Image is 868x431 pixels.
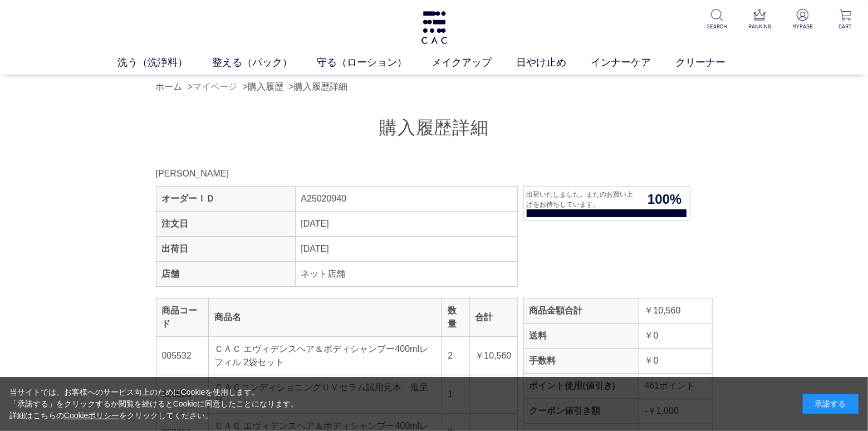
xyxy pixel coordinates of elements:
[475,349,512,363] div: ￥10,560
[156,262,295,287] th: 店舗
[289,80,350,94] li: >
[676,55,751,70] a: クリーナー
[703,22,730,31] p: SEARCH
[469,298,517,337] th: 合計
[431,55,516,70] a: メイクアップ
[789,22,816,31] p: MYPAGE
[117,55,212,70] a: 洗う（洗浄料）
[64,411,120,420] a: Cookieポリシー
[523,374,639,399] th: ポイント使用(値引き)
[448,349,463,363] div: 2
[156,82,183,91] a: ホーム
[156,116,713,140] h1: 購入履歴詳細
[156,298,209,337] th: 商品コード
[832,9,859,31] a: CART
[156,237,295,262] th: 出荷日
[442,298,469,337] th: 数量
[591,55,676,70] a: インナーケア
[214,342,436,369] div: ＣＡＣ エヴィデンスヘア＆ボディシャンプー400mlレフィル 2袋セット
[703,9,730,31] a: SEARCH
[243,80,286,94] li: >
[803,394,859,414] div: 承諾する
[294,82,347,91] a: 購入履歴詳細
[832,22,859,31] p: CART
[420,11,449,44] img: logo
[295,237,517,262] td: [DATE]
[746,9,773,31] a: RANKING
[156,212,295,237] th: 注文日
[639,298,712,324] td: ￥10,560
[523,298,639,324] th: 商品金額合計
[639,349,712,374] td: ￥0
[639,324,712,349] td: ￥0
[523,324,639,349] th: 送料
[317,55,431,70] a: 守る（ローション）
[212,55,317,70] a: 整える（パック）
[639,374,712,399] td: 461ポイント
[193,82,237,91] a: マイページ
[156,167,434,180] div: [PERSON_NAME]
[524,189,640,209] span: 出荷いたしました。またのお買い上げをお待ちしています。
[523,349,639,374] th: 手数料
[209,298,442,337] th: 商品名
[162,349,203,363] div: 005532
[295,262,517,287] td: ネット店舗
[746,22,773,31] p: RANKING
[517,55,591,70] a: 日やけ止め
[9,386,299,422] div: 当サイトでは、お客様へのサービス向上のためにCookieを使用します。 「承諾する」をクリックするか閲覧を続けるとCookieに同意したことになります。 詳細はこちらの をクリックしてください。
[789,9,816,31] a: MYPAGE
[295,212,517,237] td: [DATE]
[248,82,283,91] a: 購入履歴
[295,187,517,212] td: A25020940
[640,189,689,209] span: 100%
[156,187,295,212] th: オーダーＩＤ
[188,80,240,94] li: >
